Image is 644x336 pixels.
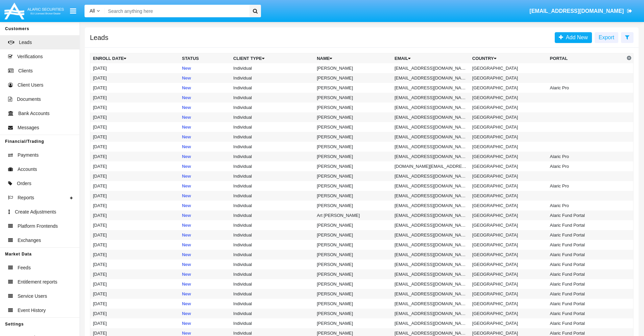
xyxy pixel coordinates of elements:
[547,250,625,260] td: Alaric Fund Portal
[179,142,231,152] td: New
[231,171,314,181] td: Individual
[179,309,231,318] td: New
[90,181,180,191] td: [DATE]
[231,289,314,299] td: Individual
[90,112,180,122] td: [DATE]
[392,210,470,220] td: [EMAIL_ADDRESS][DOMAIN_NAME]
[90,35,109,40] h5: Leads
[470,279,547,289] td: [GEOGRAPHIC_DATA]
[231,279,314,289] td: Individual
[470,309,547,318] td: [GEOGRAPHIC_DATA]
[470,63,547,73] td: [GEOGRAPHIC_DATA]
[179,103,231,112] td: New
[231,230,314,240] td: Individual
[392,181,470,191] td: [EMAIL_ADDRESS][DOMAIN_NAME]
[547,53,625,64] th: Portal
[3,1,65,21] img: Logo image
[179,112,231,122] td: New
[231,201,314,210] td: Individual
[392,289,470,299] td: [EMAIL_ADDRESS][DOMAIN_NAME]
[17,53,43,60] span: Verifications
[179,279,231,289] td: New
[179,132,231,142] td: New
[392,53,470,64] th: Email
[19,39,32,46] span: Leads
[90,269,180,279] td: [DATE]
[599,35,614,40] span: Export
[392,152,470,161] td: [EMAIL_ADDRESS][DOMAIN_NAME]
[231,73,314,83] td: Individual
[470,269,547,279] td: [GEOGRAPHIC_DATA]
[547,279,625,289] td: Alaric Fund Portal
[231,93,314,103] td: Individual
[18,194,34,201] span: Reports
[179,63,231,73] td: New
[179,250,231,260] td: New
[314,240,392,250] td: [PERSON_NAME]
[179,260,231,269] td: New
[470,171,547,181] td: [GEOGRAPHIC_DATA]
[470,53,547,64] th: Country
[231,152,314,161] td: Individual
[314,250,392,260] td: [PERSON_NAME]
[231,132,314,142] td: Individual
[547,318,625,328] td: Alaric Fund Portal
[314,201,392,210] td: [PERSON_NAME]
[314,83,392,93] td: [PERSON_NAME]
[392,161,470,171] td: [DOMAIN_NAME][EMAIL_ADDRESS][DOMAIN_NAME]
[90,309,180,318] td: [DATE]
[179,289,231,299] td: New
[179,210,231,220] td: New
[470,210,547,220] td: [GEOGRAPHIC_DATA]
[90,132,180,142] td: [DATE]
[314,309,392,318] td: [PERSON_NAME]
[547,161,625,171] td: Alaric Pro
[547,83,625,93] td: Alaric Pro
[90,299,180,309] td: [DATE]
[17,180,31,187] span: Orders
[470,240,547,250] td: [GEOGRAPHIC_DATA]
[85,7,105,15] a: All
[392,132,470,142] td: [EMAIL_ADDRESS][DOMAIN_NAME]
[179,240,231,250] td: New
[314,279,392,289] td: [PERSON_NAME]
[470,318,547,328] td: [GEOGRAPHIC_DATA]
[90,63,180,73] td: [DATE]
[179,299,231,309] td: New
[392,260,470,269] td: [EMAIL_ADDRESS][DOMAIN_NAME]
[90,250,180,260] td: [DATE]
[314,289,392,299] td: [PERSON_NAME]
[392,240,470,250] td: [EMAIL_ADDRESS][DOMAIN_NAME]
[547,269,625,279] td: Alaric Fund Portal
[392,73,470,83] td: [EMAIL_ADDRESS][DOMAIN_NAME]
[231,299,314,309] td: Individual
[392,122,470,132] td: [EMAIL_ADDRESS][DOMAIN_NAME]
[314,73,392,83] td: [PERSON_NAME]
[90,210,180,220] td: [DATE]
[392,142,470,152] td: [EMAIL_ADDRESS][DOMAIN_NAME]
[18,223,58,230] span: Platform Frontends
[90,83,180,93] td: [DATE]
[314,93,392,103] td: [PERSON_NAME]
[90,240,180,250] td: [DATE]
[179,93,231,103] td: New
[547,240,625,250] td: Alaric Fund Portal
[392,83,470,93] td: [EMAIL_ADDRESS][DOMAIN_NAME]
[314,122,392,132] td: [PERSON_NAME]
[17,96,41,103] span: Documents
[470,103,547,112] td: [GEOGRAPHIC_DATA]
[18,124,39,131] span: Messages
[179,152,231,161] td: New
[314,269,392,279] td: [PERSON_NAME]
[231,309,314,318] td: Individual
[90,103,180,112] td: [DATE]
[392,279,470,289] td: [EMAIL_ADDRESS][DOMAIN_NAME]
[90,191,180,201] td: [DATE]
[18,237,41,244] span: Exchanges
[90,8,95,14] span: All
[314,230,392,240] td: [PERSON_NAME]
[470,132,547,142] td: [GEOGRAPHIC_DATA]
[179,181,231,191] td: New
[314,210,392,220] td: Art [PERSON_NAME]
[18,166,37,173] span: Accounts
